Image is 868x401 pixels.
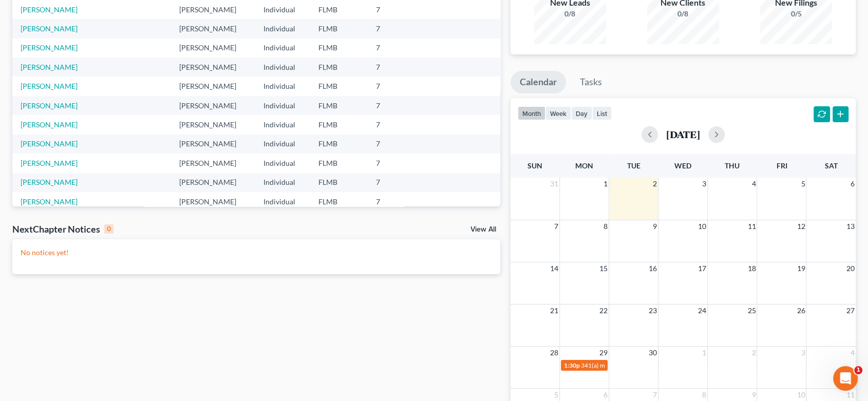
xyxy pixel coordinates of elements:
[549,178,559,190] span: 31
[21,101,78,110] a: [PERSON_NAME]
[750,389,757,401] span: 9
[581,361,680,369] span: 341(a) meeting for [PERSON_NAME]
[171,192,255,211] td: [PERSON_NAME]
[800,178,806,190] span: 5
[104,224,114,234] div: 0
[553,389,559,401] span: 5
[368,154,426,173] td: 7
[368,58,426,77] td: 7
[255,58,310,77] td: Individual
[310,154,368,173] td: FLMB
[368,19,426,38] td: 7
[575,161,593,170] span: Mon
[255,192,310,211] td: Individual
[796,262,806,275] span: 19
[553,220,559,233] span: 7
[255,77,310,96] td: Individual
[796,220,806,233] span: 12
[511,71,566,93] a: Calendar
[549,262,559,275] span: 14
[518,106,545,120] button: month
[368,135,426,154] td: 7
[21,159,78,167] a: [PERSON_NAME]
[21,5,78,14] a: [PERSON_NAME]
[697,304,707,317] span: 24
[368,173,426,192] td: 7
[602,220,609,233] span: 8
[171,96,255,115] td: [PERSON_NAME]
[310,192,368,211] td: FLMB
[171,58,255,77] td: [PERSON_NAME]
[534,9,606,19] div: 0/8
[255,154,310,173] td: Individual
[171,154,255,173] td: [PERSON_NAME]
[592,106,612,120] button: list
[652,220,658,233] span: 9
[850,178,856,190] span: 6
[760,9,832,19] div: 0/5
[21,247,492,258] p: No notices yet!
[21,24,78,33] a: [PERSON_NAME]
[697,262,707,275] span: 17
[310,39,368,58] td: FLMB
[598,304,609,317] span: 22
[255,19,310,38] td: Individual
[255,173,310,192] td: Individual
[21,120,78,129] a: [PERSON_NAME]
[255,96,310,115] td: Individual
[627,161,640,170] span: Tue
[549,304,559,317] span: 21
[598,262,609,275] span: 15
[171,135,255,154] td: [PERSON_NAME]
[21,82,78,90] a: [PERSON_NAME]
[564,361,580,369] span: 1:30p
[21,43,78,52] a: [PERSON_NAME]
[310,58,368,77] td: FLMB
[833,366,858,391] iframe: Intercom live chat
[854,366,862,374] span: 1
[845,220,856,233] span: 13
[310,115,368,134] td: FLMB
[571,71,611,93] a: Tasks
[697,220,707,233] span: 10
[750,178,757,190] span: 4
[171,173,255,192] td: [PERSON_NAME]
[746,304,757,317] span: 25
[549,347,559,359] span: 28
[666,129,700,140] h2: [DATE]
[701,178,707,190] span: 3
[255,39,310,58] td: Individual
[602,389,609,401] span: 6
[602,178,609,190] span: 1
[647,9,719,19] div: 0/8
[746,220,757,233] span: 11
[746,262,757,275] span: 18
[845,304,856,317] span: 27
[470,226,496,233] a: View All
[171,19,255,38] td: [PERSON_NAME]
[845,262,856,275] span: 20
[824,161,837,170] span: Sat
[701,389,707,401] span: 8
[255,115,310,134] td: Individual
[310,77,368,96] td: FLMB
[21,139,78,148] a: [PERSON_NAME]
[171,77,255,96] td: [PERSON_NAME]
[310,96,368,115] td: FLMB
[368,77,426,96] td: 7
[571,106,592,120] button: day
[800,347,806,359] span: 3
[750,347,757,359] span: 2
[255,135,310,154] td: Individual
[368,115,426,134] td: 7
[21,178,78,186] a: [PERSON_NAME]
[725,161,740,170] span: Thu
[598,347,609,359] span: 29
[850,347,856,359] span: 4
[21,63,78,71] a: [PERSON_NAME]
[171,39,255,58] td: [PERSON_NAME]
[648,262,658,275] span: 16
[310,19,368,38] td: FLMB
[12,223,114,235] div: NextChapter Notices
[674,161,691,170] span: Wed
